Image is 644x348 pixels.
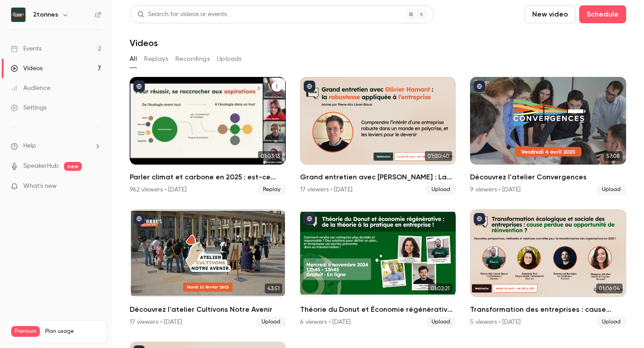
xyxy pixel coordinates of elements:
span: Premium [11,326,40,337]
div: Settings [11,103,47,112]
button: Recordings [175,52,210,66]
span: Upload [426,317,456,327]
a: 57:08Découvrez l'atelier Convergences9 viewers • [DATE]Upload [470,77,626,195]
a: 01:03:13Parler climat et carbone en 2025 : est-ce bien raisonnable ?962 viewers • [DATE]Replay [130,77,286,195]
h2: Grand entretien avec [PERSON_NAME] : La robustesse appliquée aux entreprises [300,172,456,182]
h2: Découvrez l'atelier Convergences [470,172,626,182]
div: Videos [11,64,42,73]
span: Upload [597,184,626,195]
h2: Théorie du Donut et Économie régénérative : quelle pratique en entreprise ? [300,304,456,315]
span: 01:06:04 [596,284,623,293]
button: published [304,213,315,225]
span: Upload [256,317,286,327]
h2: Transformation des entreprises : cause perdue ou opportunité de réinvention ? [470,304,626,315]
button: published [133,81,145,92]
span: 43:51 [265,284,282,293]
div: 9 viewers • [DATE] [470,185,521,194]
button: published [304,81,315,92]
button: published [474,81,485,92]
div: 17 viewers • [DATE] [130,318,182,327]
div: Search for videos or events [137,10,227,19]
li: Parler climat et carbone en 2025 : est-ce bien raisonnable ? [130,77,286,195]
li: help-dropdown-opener [11,141,101,151]
section: Videos [130,5,626,343]
h1: Videos [130,38,158,48]
span: 01:02:21 [428,284,452,293]
a: SpeakerHub [23,161,59,171]
h2: Parler climat et carbone en 2025 : est-ce bien raisonnable ? [130,172,286,182]
span: Plan usage [45,328,101,335]
a: 43:51Découvrez l'atelier Cultivons Notre Avenir17 viewers • [DATE]Upload [130,209,286,327]
span: What's new [23,182,57,191]
img: 2tonnes [11,8,25,22]
h6: 2tonnes [33,10,58,19]
li: Découvrez l'atelier Cultivons Notre Avenir [130,209,286,327]
div: Audience [11,84,51,93]
button: published [474,213,485,225]
span: Help [23,141,36,151]
span: Replay [258,184,286,195]
div: 962 viewers • [DATE] [130,185,186,194]
div: 6 viewers • [DATE] [300,318,351,327]
div: 17 viewers • [DATE] [300,185,352,194]
button: Replays [144,52,168,66]
span: Upload [426,184,456,195]
a: 01:00:40Grand entretien avec [PERSON_NAME] : La robustesse appliquée aux entreprises17 viewers •... [300,77,456,195]
span: new [64,162,82,171]
li: Théorie du Donut et Économie régénérative : quelle pratique en entreprise ? [300,209,456,327]
li: Grand entretien avec Olivier Hamant : La robustesse appliquée aux entreprises [300,77,456,195]
button: published [133,213,145,225]
div: Events [11,44,42,53]
h2: Découvrez l'atelier Cultivons Notre Avenir [130,304,286,315]
div: 5 viewers • [DATE] [470,318,521,327]
button: Uploads [217,52,242,66]
button: Schedule [579,5,626,23]
span: 57:08 [604,151,623,161]
a: 01:06:04Transformation des entreprises : cause perdue ou opportunité de réinvention ?5 viewers • ... [470,209,626,327]
li: Découvrez l'atelier Convergences [470,77,626,195]
button: All [130,52,137,66]
span: 01:00:40 [425,151,452,161]
a: 01:02:21Théorie du Donut et Économie régénérative : quelle pratique en entreprise ?6 viewers • [D... [300,209,456,327]
button: New video [525,5,576,23]
iframe: Noticeable Trigger [90,182,101,191]
span: Upload [597,317,626,327]
span: 01:03:13 [258,151,282,161]
li: Transformation des entreprises : cause perdue ou opportunité de réinvention ? [470,209,626,327]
